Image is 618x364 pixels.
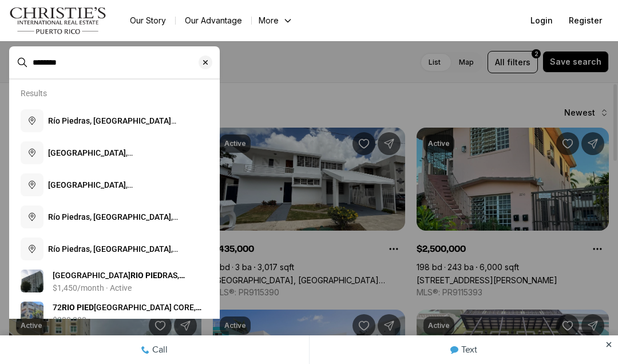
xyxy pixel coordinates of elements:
[48,212,207,233] span: Río Piedras, [GEOGRAPHIC_DATA], [GEOGRAPHIC_DATA], [GEOGRAPHIC_DATA]
[48,180,207,201] span: [GEOGRAPHIC_DATA], [GEOGRAPHIC_DATA], [GEOGRAPHIC_DATA]
[199,47,219,78] button: Clear search input
[53,315,86,325] p: $200,000
[252,13,300,29] button: More
[16,233,213,265] button: Río Piedras, [GEOGRAPHIC_DATA], [US_STATE]
[16,265,213,297] a: View details: New Center Plaza RIO PIEDRAS
[53,271,193,303] span: [GEOGRAPHIC_DATA] RAS, [GEOGRAPHIC_DATA][PERSON_NAME], 00918
[53,303,201,346] span: 72 [GEOGRAPHIC_DATA] CORE, [GEOGRAPHIC_DATA], [GEOGRAPHIC_DATA][PERSON_NAME], 00925
[176,13,251,29] a: Our Advantage
[53,283,132,292] p: $1,450/month · Active
[48,116,176,137] span: Río Piedras, [GEOGRAPHIC_DATA][PERSON_NAME], [US_STATE]
[48,148,207,180] span: [GEOGRAPHIC_DATA], [GEOGRAPHIC_DATA], [GEOGRAPHIC_DATA][PERSON_NAME], [US_STATE]
[62,303,94,312] b: RIO PIED
[524,9,560,32] button: Login
[16,137,213,169] button: [GEOGRAPHIC_DATA], [GEOGRAPHIC_DATA], [GEOGRAPHIC_DATA][PERSON_NAME], [US_STATE]
[530,16,553,25] span: Login
[16,169,213,201] button: [GEOGRAPHIC_DATA], [GEOGRAPHIC_DATA], [GEOGRAPHIC_DATA]
[16,297,213,329] a: View details: 72 RIO PIEDRAS TOWN CORE, FERROCARRIL STREET
[21,89,47,98] p: Results
[562,9,609,32] button: Register
[130,271,163,280] b: RIO PIED
[9,7,107,34] img: logo
[569,16,602,25] span: Register
[16,201,213,233] button: Río Piedras, [GEOGRAPHIC_DATA], [GEOGRAPHIC_DATA], [GEOGRAPHIC_DATA]
[48,244,178,265] span: Río Piedras, [GEOGRAPHIC_DATA], [US_STATE]
[16,105,213,137] button: Río Piedras, [GEOGRAPHIC_DATA][PERSON_NAME], [US_STATE]
[121,13,175,29] a: Our Story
